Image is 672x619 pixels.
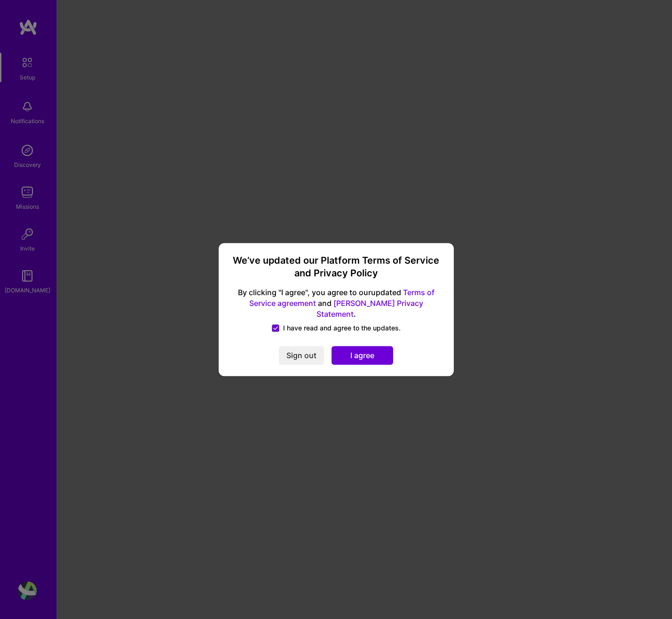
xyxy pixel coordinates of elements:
button: Sign out [279,346,324,365]
span: I have read and agree to the updates. [283,323,401,333]
button: I agree [332,346,393,365]
a: [PERSON_NAME] Privacy Statement [316,298,423,319]
h3: We’ve updated our Platform Terms of Service and Privacy Policy [230,254,443,280]
a: Terms of Service agreement [249,288,435,308]
span: By clicking "I agree", you agree to our updated and . [230,288,443,320]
